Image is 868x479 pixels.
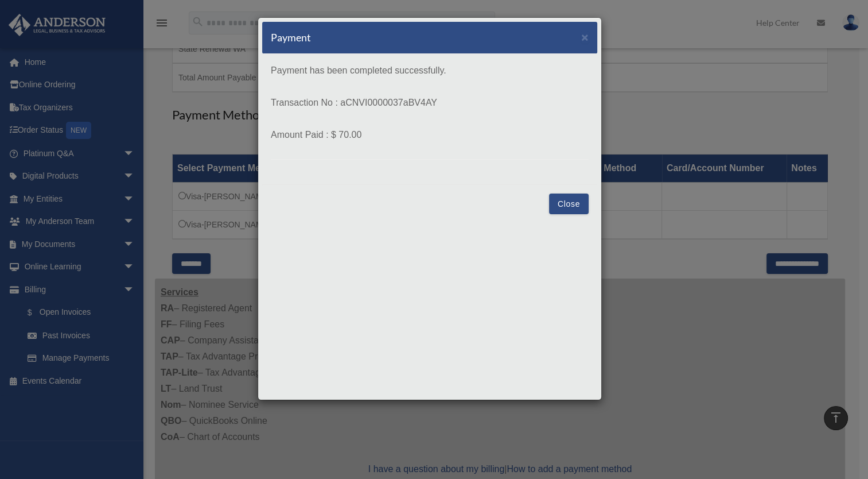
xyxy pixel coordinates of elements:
[581,30,589,44] span: ×
[271,127,589,143] p: Amount Paid : $ 70.00
[271,30,311,45] h5: Payment
[271,95,589,111] p: Transaction No : aCNVI0000037aBV4AY
[549,194,589,214] button: Close
[581,31,589,43] button: Close
[271,63,589,79] p: Payment has been completed successfully.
